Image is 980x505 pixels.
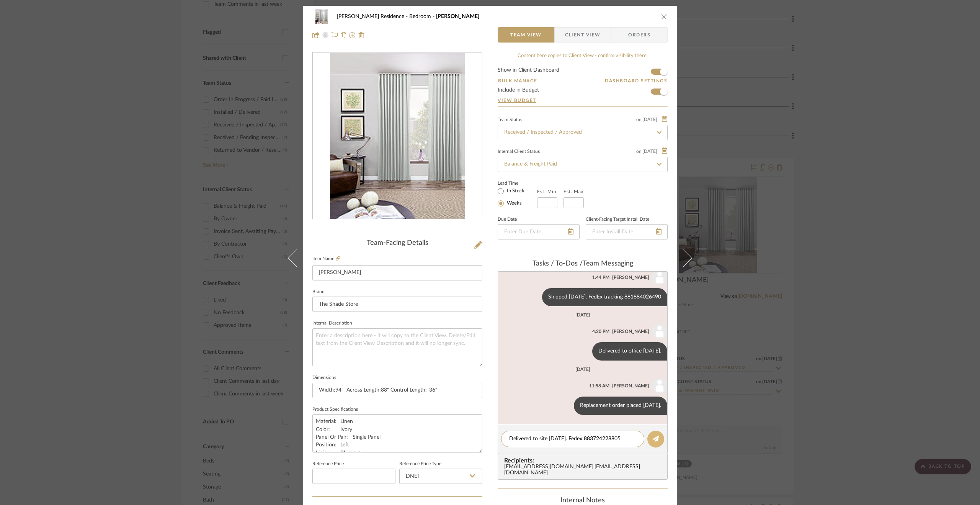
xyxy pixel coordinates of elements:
label: Reference Price Type [399,462,441,466]
label: Est. Max [563,189,584,194]
div: [PERSON_NAME] [612,382,649,389]
label: Item Name [312,256,340,262]
span: Recipients: [504,457,664,464]
span: Orders [620,27,659,43]
img: Remove from project [358,32,364,38]
span: [DATE] [642,117,658,122]
div: Team Status [498,118,522,122]
div: 4:20 PM [592,328,609,335]
img: user_avatar.png [652,378,667,394]
input: Enter Install Date [586,224,668,239]
div: team Messaging [498,260,668,268]
div: Internal Client Status [498,150,540,154]
div: [DATE] [575,367,590,372]
div: 0 [313,53,482,219]
div: [PERSON_NAME] [612,274,649,281]
label: Lead Time [498,180,537,187]
span: Team View [510,27,542,43]
label: In Stock [505,188,524,195]
span: Bedroom [409,14,436,19]
div: [DATE] [575,312,590,318]
div: Content here copies to Client View - confirm visibility there. [498,52,668,60]
span: Client View [565,27,600,43]
div: [EMAIL_ADDRESS][DOMAIN_NAME] , [EMAIL_ADDRESS][DOMAIN_NAME] [504,464,664,476]
div: Team-Facing Details [312,239,482,248]
label: Client-Facing Target Install Date [586,218,649,221]
span: on [636,149,642,154]
div: 1:44 PM [592,274,609,281]
input: Enter Brand [312,297,482,312]
input: Type to Search… [498,157,668,172]
label: Due Date [498,218,517,221]
button: Bulk Manage [498,77,538,84]
label: Weeks [505,200,522,207]
mat-radio-group: Select item type [498,187,537,208]
label: Dimensions [312,376,336,380]
button: close [661,13,668,20]
a: View Budget [498,97,668,103]
img: fad02a63-5dec-4cd7-bacf-5ec61672f4d7_48x40.jpg [312,9,331,24]
span: on [636,117,642,122]
label: Internal Description [312,321,352,325]
span: [PERSON_NAME] [436,14,479,19]
div: 11:58 AM [589,382,609,389]
input: Type to Search… [498,125,668,140]
input: Enter Item Name [312,265,482,280]
span: [PERSON_NAME] Residence [337,14,409,19]
div: Delivered to office [DATE]. [592,342,667,361]
img: fad02a63-5dec-4cd7-bacf-5ec61672f4d7_436x436.jpg [330,53,465,219]
label: Reference Price [312,462,344,466]
label: Product Specifications [312,408,358,412]
div: [PERSON_NAME] [612,328,649,335]
label: Brand [312,290,325,294]
div: Shipped [DATE]. FedEx tracking 881884026490 [542,288,667,307]
button: Dashboard Settings [604,77,668,84]
input: Enter the dimensions of this item [312,383,482,398]
div: Internal Notes [498,497,668,505]
img: user_avatar.png [652,270,667,285]
img: user_avatar.png [652,324,667,339]
span: [DATE] [642,149,658,154]
label: Est. Min [537,189,557,194]
input: Enter Due Date [498,224,580,239]
span: Tasks / To-Dos / [532,260,583,267]
div: Replacement order placed [DATE]. [574,397,667,415]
